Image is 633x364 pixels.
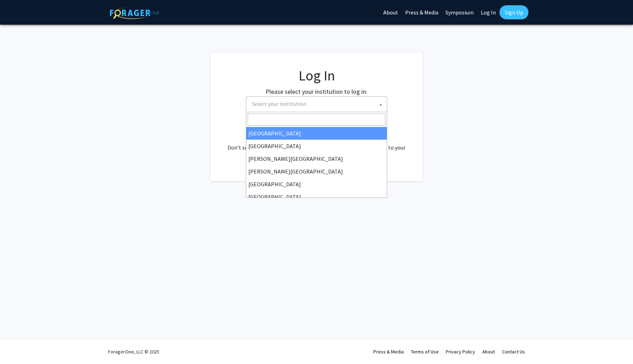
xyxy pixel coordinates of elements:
[225,67,408,84] h1: Log In
[248,114,385,126] input: Search
[246,96,387,112] span: Select your institution
[446,348,475,355] a: Privacy Policy
[225,126,408,160] div: No account? . Don't see your institution? about bringing ForagerOne to your institution.
[373,348,404,355] a: Press & Media
[482,348,495,355] a: About
[110,7,159,19] img: ForagerOne Logo
[266,87,367,96] label: Please select your institution to log in:
[246,178,387,190] li: [GEOGRAPHIC_DATA]
[252,100,306,107] span: Select your institution
[499,5,528,19] a: Sign Up
[249,97,387,111] span: Select your institution
[246,165,387,178] li: [PERSON_NAME][GEOGRAPHIC_DATA]
[502,348,525,355] a: Contact Us
[246,152,387,165] li: [PERSON_NAME][GEOGRAPHIC_DATA]
[108,339,159,364] div: ForagerOne, LLC © 2025
[5,332,30,359] iframe: Chat
[246,190,387,203] li: [GEOGRAPHIC_DATA]
[246,127,387,140] li: [GEOGRAPHIC_DATA]
[246,140,387,152] li: [GEOGRAPHIC_DATA]
[411,348,439,355] a: Terms of Use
